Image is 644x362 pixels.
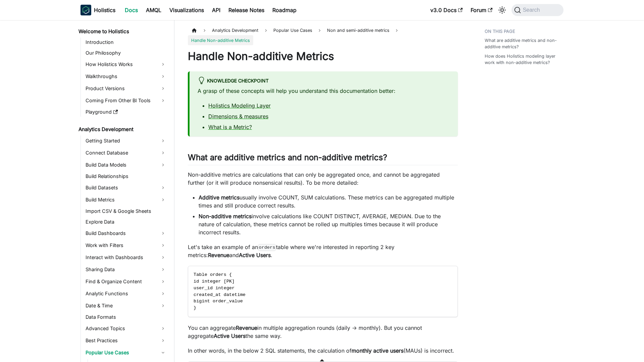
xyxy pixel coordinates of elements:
h1: Handle Non-additive Metrics [188,50,458,63]
a: Introduction [84,38,168,47]
a: Popular Use Cases [84,347,168,358]
a: Holistics Modeling Layer [208,102,271,109]
button: Search (Command+K) [512,4,563,16]
a: Home page [188,25,201,35]
li: usually involve COUNT, SUM calculations. These metrics can be aggregated multiple times and still... [199,193,458,209]
span: Popular Use Cases [270,25,316,35]
strong: Revenue [236,324,257,331]
strong: Revenue [208,252,229,258]
span: } [194,305,196,310]
code: orders [258,244,276,251]
a: Walkthroughs [84,71,168,82]
button: Switch between dark and light mode (currently system mode) [497,5,507,15]
a: Playground [84,107,168,117]
span: Handle Non-additive Metrics [188,35,253,45]
span: Analytics Development [209,25,262,35]
a: Data Formats [84,312,168,322]
a: Getting Started [84,135,168,146]
a: Build Dashboards [84,228,168,239]
a: Dimensions & measures [208,113,268,120]
a: Find & Organize Content [84,276,168,287]
div: Knowledge Checkpoint [198,77,450,85]
img: Holistics [80,5,91,15]
a: Forum [467,5,496,15]
strong: Additive metrics [199,194,239,201]
h2: What are additive metrics and non-additive metrics? [188,153,458,165]
p: Let's take an example of an table where we're interested in reporting 2 key metrics: and . [188,243,458,259]
strong: Non-additive metrics [199,213,252,220]
nav: Breadcrumbs [188,25,458,45]
span: Table orders { [194,272,232,277]
a: Build Data Models [84,160,168,170]
span: user_id integer [194,286,234,291]
span: id integer [PK] [194,279,234,284]
a: Import CSV & Google Sheets [84,206,168,216]
strong: Active Users [239,252,271,258]
a: Our Philosophy [84,48,168,58]
a: AMQL [142,5,165,15]
span: Non and semi-additive metrics [324,25,393,35]
span: bigint order_value [194,299,243,304]
a: What are additive metrics and non-additive metrics? [485,37,559,50]
a: Coming From Other BI Tools [84,95,168,106]
a: Analytics Development [76,125,168,134]
a: How Holistics Works [84,59,168,70]
a: Build Datasets [84,182,168,193]
span: created_at datetime [194,292,246,297]
a: Docs [121,5,142,15]
b: Holistics [94,6,115,14]
a: Best Practices [84,335,168,346]
a: Product Versions [84,83,168,94]
p: A grasp of these concepts will help you understand this documentation better: [198,87,450,95]
nav: Docs sidebar [74,20,174,362]
a: Release Notes [224,5,268,15]
a: What is a Metric? [208,124,252,130]
li: involve calculations like COUNT DISTINCT, AVERAGE, MEDIAN. Due to the nature of calculation, thes... [199,212,458,236]
a: HolisticsHolisticsHolistics [80,5,115,15]
a: Welcome to Holistics [76,27,168,36]
p: You can aggregate in multiple aggregation rounds (daily → monthly). But you cannot aggregate the ... [188,324,458,340]
a: Work with Filters [84,240,168,251]
p: Non-additive metrics are calculations that can only be aggregated once, and cannot be aggregated ... [188,171,458,187]
a: Analytic Functions [84,288,168,299]
a: Sharing Data [84,264,168,275]
a: Explore Data [84,217,168,227]
a: How does Holistics modeling layer work with non-additive metrics? [485,53,559,66]
p: In other words, in the below 2 SQL statements, the calculation of (MAUs) is incorrect. [188,347,458,355]
a: Roadmap [268,5,301,15]
a: v3.0 Docs [426,5,467,15]
a: Interact with Dashboards [84,252,168,263]
strong: monthly active users [352,347,404,354]
a: Build Relationships [84,172,168,181]
strong: Active Users [214,333,246,339]
a: Connect Database [84,147,168,158]
a: Date & Time [84,300,168,311]
a: API [208,5,224,15]
a: Build Metrics [84,194,168,205]
a: Advanced Topics [84,323,168,334]
span: Search [521,7,544,13]
a: Visualizations [165,5,208,15]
